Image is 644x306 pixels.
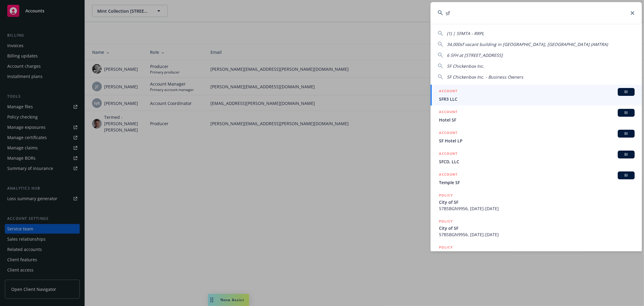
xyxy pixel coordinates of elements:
span: SF Chickenbox Inc. [447,63,484,69]
span: SFCD, LLC [439,158,635,165]
h5: ACCOUNT [439,151,457,158]
span: BI [620,131,632,136]
h5: ACCOUNT [439,130,457,137]
span: SF Hotel LP [439,138,635,144]
span: (1) | SFMTA - RRPL [447,31,484,36]
span: BI [620,110,632,116]
span: City of SF [439,251,635,257]
a: POLICYCity of SF57BSBGN9956, [DATE]-[DATE] [431,189,642,215]
h5: ACCOUNT [439,109,457,116]
a: POLICYCity of SF57BSBGN9956, [DATE]-[DATE] [431,215,642,241]
span: City of SF [439,225,635,231]
h5: POLICY [439,218,453,224]
a: ACCOUNTBISFR3 LLC [431,85,642,106]
h5: POLICY [439,244,453,250]
span: BI [620,173,632,178]
a: ACCOUNTBISFCD, LLC [431,147,642,168]
span: 57BSBGN9956, [DATE]-[DATE] [439,205,635,212]
span: Hotel SF [439,117,635,123]
span: Temple SF [439,179,635,186]
h5: ACCOUNT [439,171,457,179]
h5: POLICY [439,192,453,198]
span: 6 SFH at [STREET_ADDRESS] [447,52,503,58]
span: SFR3 LLC [439,96,635,102]
span: City of SF [439,199,635,205]
span: BI [620,89,632,95]
a: ACCOUNTBISF Hotel LP [431,126,642,147]
span: SF Chickenbox Inc. - Business Owners [447,74,523,80]
input: Search... [431,2,642,24]
a: ACCOUNTBITemple SF [431,168,642,189]
span: 57BSBGN9956, [DATE]-[DATE] [439,231,635,238]
h5: ACCOUNT [439,88,457,95]
span: 34,000sf vacant building in [GEOGRAPHIC_DATA], [GEOGRAPHIC_DATA] (AMTRA) [447,41,608,47]
span: BI [620,152,632,157]
a: POLICYCity of SF [431,241,642,267]
a: ACCOUNTBIHotel SF [431,106,642,126]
